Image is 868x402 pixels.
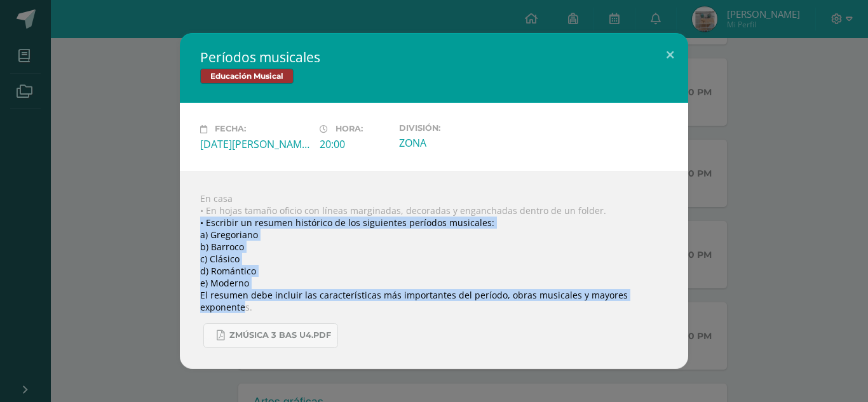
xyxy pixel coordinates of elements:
[399,123,508,133] label: División:
[229,330,331,340] span: Zmúsica 3 Bas U4.pdf
[215,124,246,134] span: Fecha:
[652,33,688,76] button: Close (Esc)
[203,323,338,348] a: Zmúsica 3 Bas U4.pdf
[399,136,508,150] div: ZONA
[336,124,363,134] span: Hora:
[200,48,668,66] h2: Períodos musicales
[200,137,309,151] div: [DATE][PERSON_NAME]
[180,171,688,369] div: En casa • En hojas tamaño oficio con líneas marginadas, decoradas y enganchadas dentro de un fold...
[320,137,389,151] div: 20:00
[200,69,294,84] span: Educación Musical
